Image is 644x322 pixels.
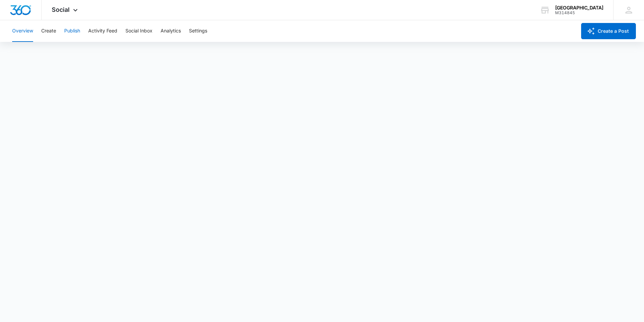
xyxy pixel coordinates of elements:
button: Publish [64,20,80,42]
button: Social Inbox [125,20,152,42]
button: Create a Post [581,23,636,39]
div: account id [555,10,603,15]
div: account name [555,5,603,10]
button: Analytics [161,20,181,42]
span: Social [52,6,70,13]
button: Activity Feed [88,20,117,42]
button: Create [41,20,56,42]
button: Overview [12,20,33,42]
button: Settings [189,20,207,42]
